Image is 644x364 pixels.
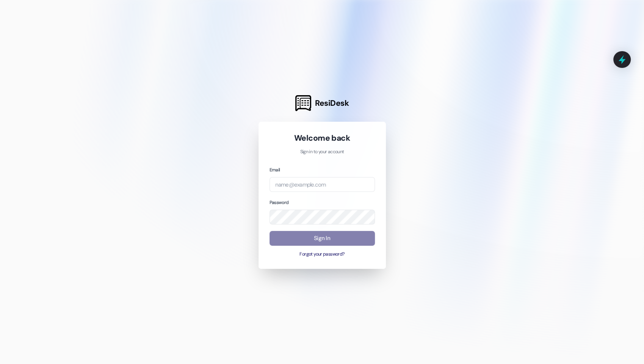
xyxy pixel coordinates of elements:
h1: Welcome back [270,133,375,143]
label: Email [270,167,280,173]
span: ResiDesk [315,98,349,108]
button: Sign In [270,231,375,246]
button: Forgot your password? [270,251,375,258]
img: ResiDesk Logo [295,95,311,111]
input: name@example.com [270,177,375,192]
p: Sign in to your account [270,149,375,155]
label: Password [270,199,289,206]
